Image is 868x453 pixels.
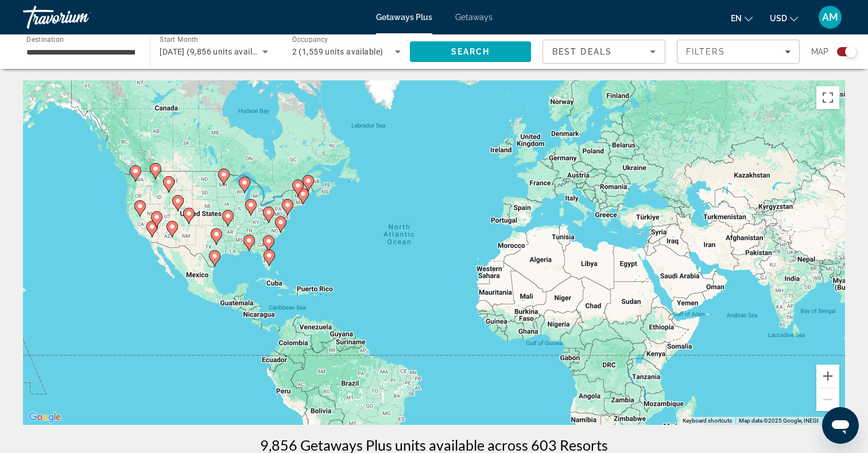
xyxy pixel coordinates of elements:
span: USD [770,14,787,23]
span: Destination [26,35,64,43]
span: Search [451,47,490,56]
button: Zoom in [816,365,839,388]
span: Occupancy [292,36,328,44]
span: Map data ©2025 Google, INEGI [739,417,819,424]
button: Toggle fullscreen view [816,86,839,109]
img: Google [26,410,64,425]
span: AM [822,11,838,23]
span: 2 (1,559 units available) [292,47,383,56]
iframe: Button to launch messaging window [822,407,859,444]
button: Keyboard shortcuts [683,417,732,425]
span: Map [811,44,828,60]
button: Change language [731,10,753,26]
input: Select destination [26,45,135,59]
button: Change currency [770,10,798,26]
button: Zoom out [816,388,839,411]
mat-select: Sort by [552,45,656,59]
a: Travorium [23,2,138,32]
span: Start Month [160,36,198,44]
button: User Menu [815,5,845,29]
span: Filters [686,47,725,56]
a: Open this area in Google Maps (opens a new window) [26,410,64,425]
a: Getaways [455,13,493,22]
button: Filters [677,40,800,64]
span: Best Deals [552,47,612,56]
span: en [731,14,742,23]
a: Getaways Plus [376,13,432,22]
button: Search [410,41,531,62]
span: [DATE] (9,856 units available) [160,47,271,56]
